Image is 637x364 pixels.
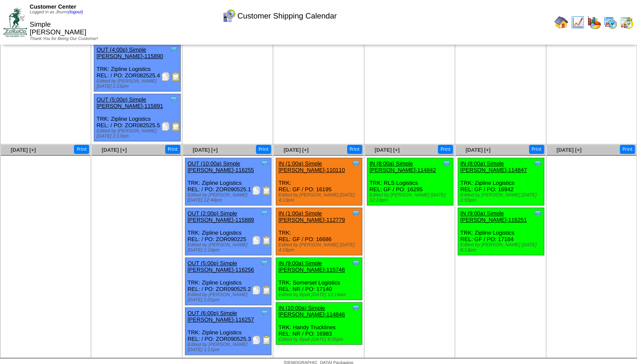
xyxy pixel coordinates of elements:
img: Tooltip [260,159,269,168]
button: Print [74,145,89,154]
a: IN (9:00a) Simple [PERSON_NAME]-115746 [278,260,345,273]
img: Tooltip [260,259,269,267]
div: TRK: Zipline Logistics REL: / PO: ZOR090525.3 [185,308,271,355]
div: Edited by [PERSON_NAME] [DATE] 4:13pm [278,193,362,203]
img: Packing Slip [252,286,261,294]
div: TRK: Zipline Logistics REL: / PO: ZOR090525.1 [185,158,271,205]
div: TRK: Zipline Logistics REL: GF / PO: 17184 [458,208,544,255]
a: [DATE] [+] [193,147,218,153]
img: Tooltip [260,309,269,317]
a: OUT (5:00p) Simple [PERSON_NAME]-115891 [96,96,163,109]
a: IN (10:00a) Simple [PERSON_NAME]-114846 [278,305,345,318]
div: Edited by [PERSON_NAME] [DATE] 2:15pm [96,79,180,89]
a: OUT (4:00p) Simple [PERSON_NAME]-115890 [96,46,163,59]
div: TRK: REL: GF / PO: 16195 [276,158,362,205]
span: Customer Shipping Calendar [237,12,337,21]
a: IN (1:00a) Simple [PERSON_NAME]-110110 [278,160,345,173]
button: Print [347,145,362,154]
img: calendarprod.gif [603,15,617,29]
img: line_graph.gif [571,15,585,29]
a: OUT (5:00p) Simple [PERSON_NAME]-116256 [188,260,254,273]
img: Packing Slip [252,186,261,195]
a: IN (9:00a) Simple [PERSON_NAME]-116251 [460,210,527,223]
a: [DATE] [+] [465,147,490,153]
div: TRK: REL: GF / PO: 16686 [276,208,362,255]
button: Print [529,145,544,154]
div: Edited by [PERSON_NAME] [DATE] 2:55pm [460,193,544,203]
a: [DATE] [+] [283,147,308,153]
img: Tooltip [351,303,360,312]
img: Bill of Lading [172,72,180,81]
div: Edited by Bpali [DATE] 8:05pm [278,337,362,342]
span: Customer Center [30,3,76,10]
button: Print [165,145,180,154]
a: OUT (6:00p) Simple [PERSON_NAME]-116257 [188,310,254,323]
img: Tooltip [533,159,542,168]
span: Thank You for Being Our Customer! [30,37,98,41]
img: Packing Slip [252,336,261,344]
a: IN (8:00a) Simple [PERSON_NAME]-114847 [460,160,527,173]
div: Edited by [PERSON_NAME] [DATE] 1:10pm [188,242,271,253]
button: Print [438,145,453,154]
img: Tooltip [260,209,269,217]
a: OUT (2:00p) Simple [PERSON_NAME]-115889 [188,210,254,223]
div: TRK: Somerset Logistics REL: NR / PO: 17140 [276,258,362,300]
img: Bill of Lading [262,336,271,344]
div: Edited by [PERSON_NAME] [DATE] 12:13pm [369,193,453,203]
button: Print [256,145,271,154]
a: [DATE] [+] [375,147,400,153]
img: Tooltip [169,95,178,104]
a: [DATE] [+] [557,147,582,153]
img: Tooltip [351,259,360,267]
div: TRK: Zipline Logistics REL: / PO: ZOR082525.5 [94,94,180,141]
img: Tooltip [442,159,451,168]
img: Tooltip [169,45,178,54]
span: Logged in as Jburns [30,10,83,15]
img: ZoRoCo_Logo(Green%26Foil)%20jpg.webp [3,8,27,37]
img: Bill of Lading [262,186,271,195]
div: TRK: Zipline Logistics REL: / PO: ZOR090225 [185,208,271,255]
img: calendarcustomer.gif [222,9,236,23]
div: Edited by [PERSON_NAME] [DATE] 1:11pm [188,342,271,352]
div: Edited by Bpali [DATE] 12:19am [278,292,362,297]
span: Simple [PERSON_NAME] [30,21,86,36]
img: Packing Slip [161,72,170,81]
img: Bill of Lading [262,286,271,294]
div: TRK: RLS Logistics REL: GF / PO: 16295 [367,158,453,205]
a: (logout) [68,10,83,15]
a: IN (8:00a) Simple [PERSON_NAME]-114842 [369,160,436,173]
img: home.gif [554,15,568,29]
a: OUT (10:00a) Simple [PERSON_NAME]-116255 [188,160,254,173]
div: Edited by [PERSON_NAME] [DATE] 4:18pm [278,242,362,253]
img: graph.gif [587,15,601,29]
img: Tooltip [351,209,360,217]
img: Tooltip [351,159,360,168]
div: Edited by [PERSON_NAME] [DATE] 2:17pm [96,128,180,139]
div: TRK: Zipline Logistics REL: / PO: ZOR090525.2 [185,258,271,305]
div: Edited by [PERSON_NAME] [DATE] 12:44pm [188,193,271,203]
img: Packing Slip [161,122,170,131]
a: [DATE] [+] [102,147,126,153]
div: TRK: Zipline Logistics REL: GF / PO: 16942 [458,158,544,205]
img: Bill of Lading [172,122,180,131]
div: Edited by [PERSON_NAME] [DATE] 8:13pm [460,242,544,253]
div: TRK: Zipline Logistics REL: / PO: ZOR082525.4 [94,44,180,92]
img: Packing Slip [252,236,261,245]
img: calendarinout.gif [620,15,634,29]
a: [DATE] [+] [11,147,36,153]
img: Tooltip [533,209,542,217]
a: IN (1:00a) Simple [PERSON_NAME]-112779 [278,210,345,223]
button: Print [620,145,635,154]
div: Edited by [PERSON_NAME] [DATE] 1:01pm [188,292,271,303]
img: Bill of Lading [262,236,271,245]
div: TRK: Handy Trucklines REL: NR / PO: 16983 [276,303,362,345]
